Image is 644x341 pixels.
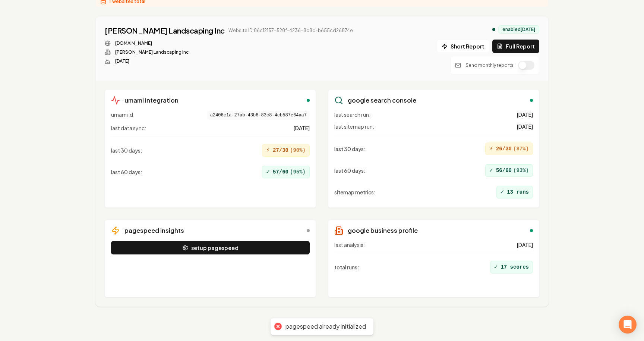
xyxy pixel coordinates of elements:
span: ✓ [266,168,270,176]
span: [DATE] [517,241,533,248]
span: last 30 days : [334,145,366,153]
span: ✓ [501,188,504,197]
span: last data sync: [111,124,146,132]
span: last 60 days : [334,167,366,174]
button: Short Report [437,40,489,53]
h3: umami integration [124,96,179,105]
span: [DATE] [517,111,533,118]
h3: google search console [348,96,416,105]
span: last sitemap run: [334,123,374,130]
span: [DATE] [517,123,533,130]
div: enabled [530,229,533,232]
span: Website ID: 86c12157-528f-4236-8c8d-b655cd26874e [228,28,353,34]
div: 57/60 [262,166,310,178]
p: Send monthly reports [465,62,514,68]
span: last search run: [334,111,370,118]
div: 56/60 [485,164,533,177]
span: ( 90 %) [290,147,306,154]
span: a2406c1a-27ab-43b6-83c8-4cb587e64aa7 [207,111,310,120]
span: [DATE] [293,124,310,132]
div: 17 scores [490,261,533,273]
span: sitemap metrics : [334,188,376,196]
a: [DOMAIN_NAME] [115,40,152,46]
button: Full Report [492,40,539,53]
button: setup pagespeed [111,241,310,254]
span: last 30 days : [111,147,142,154]
div: pagespeed already initialized [285,323,366,331]
h3: pagespeed insights [124,226,184,235]
span: ⚡ [489,144,493,153]
a: [PERSON_NAME] Landscaping Inc [105,25,225,36]
div: analytics enabled [492,28,495,31]
span: ( 87 %) [513,145,529,153]
span: last 60 days : [111,168,142,176]
div: enabled [307,99,310,102]
div: 26/30 [485,143,533,155]
h3: google business profile [348,226,418,235]
div: 27/30 [262,144,310,157]
span: total runs : [334,263,359,271]
span: ✓ [494,263,498,272]
div: Website [105,40,353,46]
span: last analysis: [334,241,365,248]
span: ( 93 %) [513,167,529,174]
span: ⚡ [266,146,270,155]
span: ( 95 %) [290,168,306,176]
div: enabled [530,99,533,102]
div: 13 runs [496,186,533,198]
div: enabled [DATE] [498,25,539,34]
div: disabled [307,229,310,232]
div: Open Intercom Messenger [619,316,637,334]
span: ✓ [489,166,493,175]
span: umami id: [111,111,135,120]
